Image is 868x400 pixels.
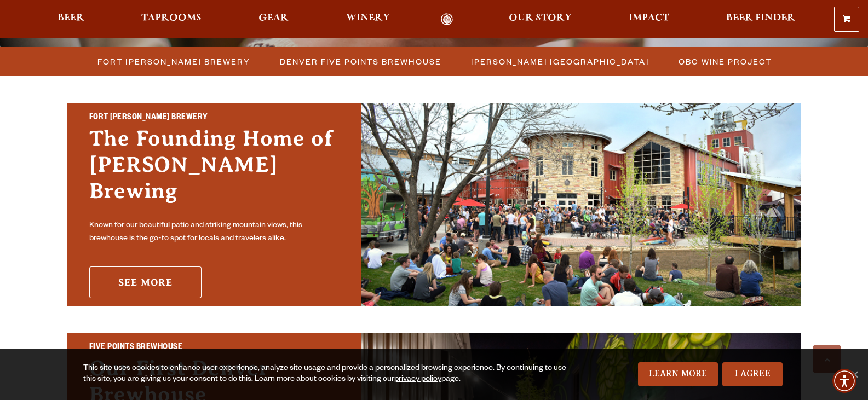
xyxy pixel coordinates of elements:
[622,13,676,26] a: Impact
[134,13,209,26] a: Taprooms
[672,54,777,69] a: OBC Wine Project
[502,13,579,26] a: Our Story
[629,14,669,22] span: Impact
[638,362,718,386] a: Learn More
[339,13,397,26] a: Winery
[679,54,772,69] span: OBC Wine Project
[258,14,289,22] span: Gear
[273,54,447,69] a: Denver Five Points Brewhouse
[722,362,783,386] a: I Agree
[427,13,468,26] a: Odell Home
[361,103,801,306] img: Fort Collins Brewery & Taproom'
[280,54,441,69] span: Denver Five Points Brewhouse
[346,14,390,22] span: Winery
[89,341,339,355] h2: Five Points Brewhouse
[89,219,339,246] p: Known for our beautiful patio and striking mountain views, this brewhouse is the go-to spot for l...
[464,54,654,69] a: [PERSON_NAME] [GEOGRAPHIC_DATA]
[726,14,795,22] span: Beer Finder
[832,369,856,393] div: Accessibility Menu
[97,54,250,69] span: Fort [PERSON_NAME] Brewery
[89,111,339,125] h2: Fort [PERSON_NAME] Brewery
[719,13,802,26] a: Beer Finder
[83,363,571,385] div: This site uses cookies to enhance user experience, analyze site usage and provide a personalized ...
[89,266,202,298] a: See More
[58,14,84,22] span: Beer
[251,13,296,26] a: Gear
[471,54,649,69] span: [PERSON_NAME] [GEOGRAPHIC_DATA]
[89,125,339,215] h3: The Founding Home of [PERSON_NAME] Brewing
[813,345,841,373] a: Scroll to top
[509,14,572,22] span: Our Story
[50,13,91,26] a: Beer
[141,14,202,22] span: Taprooms
[91,54,256,69] a: Fort [PERSON_NAME] Brewery
[394,375,441,384] a: privacy policy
